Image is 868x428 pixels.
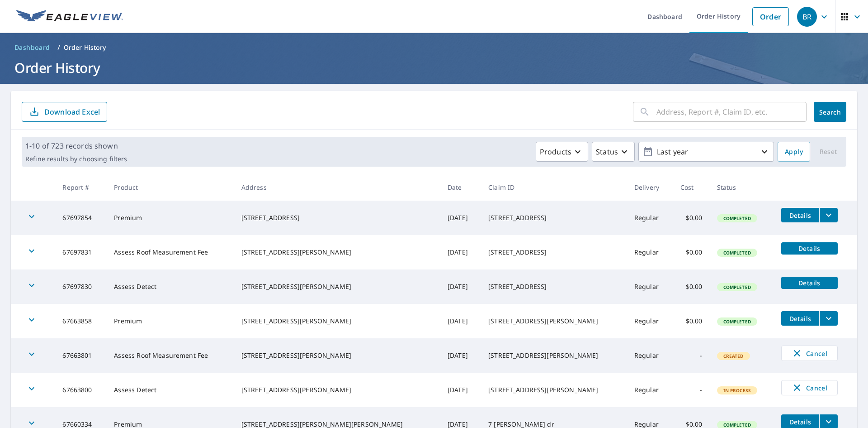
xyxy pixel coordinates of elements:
button: Download Excel [22,102,107,122]
button: Cancel [781,380,838,395]
td: [DATE] [440,373,481,407]
td: - [673,373,710,407]
img: EV Logo [16,10,123,24]
div: [STREET_ADDRESS][PERSON_NAME] [241,248,433,257]
td: $0.00 [673,269,710,304]
span: Details [787,211,814,220]
button: Products [536,142,588,162]
button: Status [592,142,635,162]
th: Date [440,174,481,201]
span: Cancel [791,382,828,393]
span: Dashboard [14,43,50,52]
td: [STREET_ADDRESS] [481,269,627,304]
td: Regular [627,338,673,373]
td: Assess Detect [107,269,234,304]
th: Status [710,174,774,201]
span: Cancel [791,348,828,359]
p: Last year [653,144,759,160]
p: Refine results by choosing filters [25,155,127,163]
td: [STREET_ADDRESS] [481,201,627,235]
td: Assess Detect [107,373,234,407]
button: detailsBtn-67697831 [781,242,838,255]
button: detailsBtn-67697830 [781,277,838,289]
td: Assess Roof Measurement Fee [107,235,234,269]
td: $0.00 [673,201,710,235]
span: Details [787,279,832,287]
div: [STREET_ADDRESS] [241,213,433,222]
p: Download Excel [44,107,100,117]
td: [STREET_ADDRESS][PERSON_NAME] [481,338,627,373]
span: Details [787,314,814,323]
p: Products [540,146,571,157]
span: Completed [718,318,756,325]
p: Order History [64,43,106,52]
button: Search [814,102,846,122]
td: Regular [627,304,673,338]
td: 67697831 [55,235,107,269]
a: Dashboard [11,40,54,55]
td: Premium [107,304,234,338]
td: [DATE] [440,235,481,269]
td: Regular [627,373,673,407]
td: $0.00 [673,304,710,338]
div: BR [797,7,817,27]
td: 67697854 [55,201,107,235]
span: Completed [718,215,756,221]
nav: breadcrumb [11,40,857,55]
button: Apply [778,142,810,162]
td: 67663800 [55,373,107,407]
span: Completed [718,284,756,290]
div: [STREET_ADDRESS][PERSON_NAME] [241,282,433,291]
td: [STREET_ADDRESS][PERSON_NAME] [481,373,627,407]
div: [STREET_ADDRESS][PERSON_NAME] [241,317,433,326]
div: [STREET_ADDRESS][PERSON_NAME] [241,351,433,360]
button: Cancel [781,346,838,361]
span: In Process [718,387,757,394]
p: 1-10 of 723 records shown [25,140,127,151]
h1: Order History [11,58,857,77]
span: Details [787,418,814,426]
button: filesDropdownBtn-67663858 [819,311,838,326]
li: / [57,42,60,53]
a: Order [752,7,789,26]
span: Completed [718,250,756,256]
button: detailsBtn-67697854 [781,208,819,222]
td: - [673,338,710,373]
div: [STREET_ADDRESS][PERSON_NAME] [241,385,433,394]
td: Regular [627,201,673,235]
td: Assess Roof Measurement Fee [107,338,234,373]
td: [DATE] [440,201,481,235]
td: 67697830 [55,269,107,304]
input: Address, Report #, Claim ID, etc. [656,99,807,125]
button: detailsBtn-67663858 [781,311,819,326]
td: [STREET_ADDRESS][PERSON_NAME] [481,304,627,338]
td: [STREET_ADDRESS] [481,235,627,269]
span: Search [821,108,839,116]
td: $0.00 [673,235,710,269]
th: Report # [55,174,107,201]
th: Product [107,174,234,201]
td: 67663858 [55,304,107,338]
td: Regular [627,269,673,304]
td: 67663801 [55,338,107,373]
button: filesDropdownBtn-67697854 [819,208,838,222]
td: [DATE] [440,304,481,338]
th: Address [234,174,440,201]
th: Claim ID [481,174,627,201]
td: [DATE] [440,338,481,373]
p: Status [596,146,618,157]
span: Apply [785,146,803,158]
th: Cost [673,174,710,201]
span: Completed [718,422,756,428]
td: Premium [107,201,234,235]
th: Delivery [627,174,673,201]
button: Last year [638,142,774,162]
span: Details [787,244,832,253]
td: Regular [627,235,673,269]
td: [DATE] [440,269,481,304]
span: Created [718,353,749,359]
